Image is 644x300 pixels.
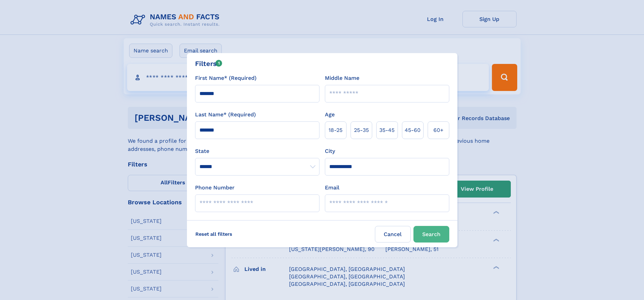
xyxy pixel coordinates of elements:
[433,126,444,134] span: 60+
[195,59,222,69] div: Filters
[195,74,257,82] label: First Name* (Required)
[195,184,235,192] label: Phone Number
[379,126,395,134] span: 35‑45
[375,226,411,243] label: Cancel
[354,126,369,134] span: 25‑35
[195,147,319,155] label: State
[195,111,256,119] label: Last Name* (Required)
[405,126,421,134] span: 45‑60
[413,226,449,243] button: Search
[325,147,335,155] label: City
[191,226,237,242] label: Reset all filters
[325,184,339,192] label: Email
[329,126,342,134] span: 18‑25
[325,111,335,119] label: Age
[325,74,359,82] label: Middle Name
